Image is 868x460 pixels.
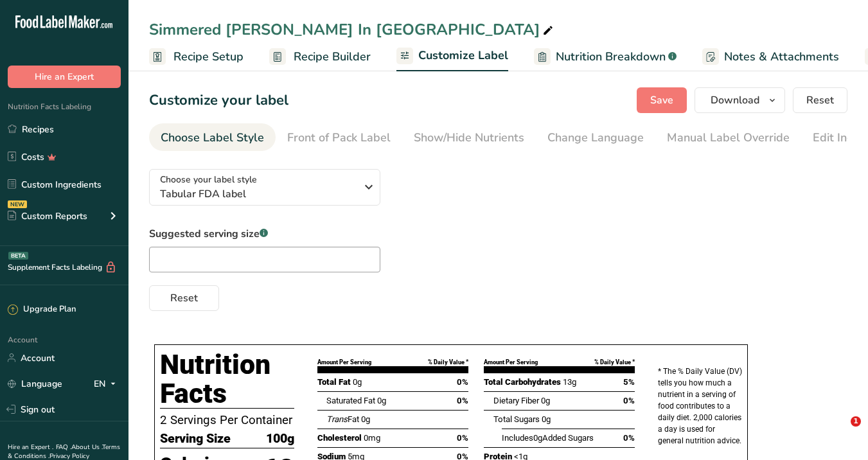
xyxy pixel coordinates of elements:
[8,66,121,88] button: Hire an Expert
[160,411,294,429] p: 2 Servings Per Container
[266,429,294,448] span: 100g
[71,443,102,452] a: About Us .
[695,87,785,113] button: Download
[457,376,468,389] span: 0%
[326,396,375,405] span: Saturated Fat
[658,366,742,447] p: * The % Daily Value (DV) tells you how much a nutrient in a serving of food contributes to a dail...
[457,432,468,445] span: 0%
[806,93,834,108] span: Reset
[457,394,468,407] span: 0%
[711,93,759,108] span: Download
[493,396,539,405] span: Dietary Fiber
[269,42,371,71] a: Recipe Builder
[170,290,198,306] span: Reset
[160,350,294,409] h1: Nutrition Facts
[623,376,635,389] span: 5%
[702,42,839,71] a: Notes & Attachments
[650,93,673,108] span: Save
[317,358,371,367] div: Amount Per Serving
[161,129,264,146] div: Choose Label Style
[8,373,62,395] a: Language
[8,200,27,208] div: NEW
[623,394,635,407] span: 0%
[534,42,677,71] a: Nutrition Breakdown
[418,47,508,64] span: Customize Label
[361,414,370,424] span: 0g
[364,433,380,443] span: 0mg
[149,226,380,242] label: Suggested serving size
[493,414,540,424] span: Total Sugars
[556,48,666,66] span: Nutrition Breakdown
[8,209,87,223] div: Custom Reports
[563,377,576,387] span: 13g
[353,377,362,387] span: 0g
[149,169,380,206] button: Choose your label style Tabular FDA label
[793,87,847,113] button: Reset
[484,377,561,387] span: Total Carbohydrates
[160,173,257,186] span: Choose your label style
[8,443,53,452] a: Hire an Expert .
[56,443,71,452] a: FAQ .
[851,416,861,427] span: 1
[149,42,244,71] a: Recipe Setup
[160,429,231,448] span: Serving Size
[160,186,356,202] span: Tabular FDA label
[533,433,542,443] span: 0g
[824,416,855,447] iframe: Intercom live chat
[94,376,121,391] div: EN
[542,414,551,424] span: 0g
[428,358,468,367] div: % Daily Value *
[173,48,244,66] span: Recipe Setup
[377,396,386,405] span: 0g
[623,432,635,445] span: 0%
[667,129,790,146] div: Manual Label Override
[637,87,687,113] button: Save
[317,377,351,387] span: Total Fat
[326,414,348,424] i: Trans
[594,358,635,367] div: % Daily Value *
[8,303,76,316] div: Upgrade Plan
[547,129,644,146] div: Change Language
[287,129,391,146] div: Front of Pack Label
[326,414,359,424] span: Fat
[294,48,371,66] span: Recipe Builder
[414,129,524,146] div: Show/Hide Nutrients
[149,285,219,311] button: Reset
[8,252,28,260] div: BETA
[317,433,362,443] span: Cholesterol
[484,358,538,367] div: Amount Per Serving
[502,433,594,443] span: Includes Added Sugars
[149,90,288,111] h1: Customize your label
[541,396,550,405] span: 0g
[396,41,508,72] a: Customize Label
[149,18,556,41] div: Simmered [PERSON_NAME] In [GEOGRAPHIC_DATA]
[724,48,839,66] span: Notes & Attachments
